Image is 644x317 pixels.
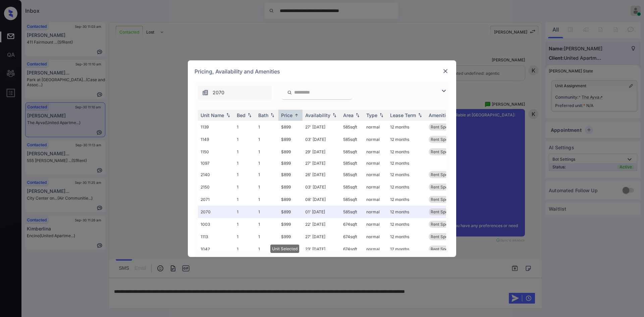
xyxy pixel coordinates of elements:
[364,181,387,193] td: normal
[431,234,457,239] span: Rent Special 1
[387,133,426,146] td: 12 months
[278,133,303,146] td: $899
[198,193,234,206] td: 2071
[303,230,340,243] td: 27' [DATE]
[234,133,256,146] td: 1
[278,146,303,158] td: $899
[340,146,364,158] td: 585 sqft
[198,218,234,230] td: 1003
[303,218,340,230] td: 22' [DATE]
[234,181,256,193] td: 1
[256,181,278,193] td: 1
[256,218,278,230] td: 1
[364,230,387,243] td: normal
[303,206,340,218] td: 01' [DATE]
[303,158,340,168] td: 27' [DATE]
[278,158,303,168] td: $899
[431,149,457,154] span: Rent Special 1
[340,181,364,193] td: 585 sqft
[234,193,256,206] td: 1
[340,133,364,146] td: 585 sqft
[431,222,457,227] span: Rent Special 1
[234,158,256,168] td: 1
[198,230,234,243] td: 1113
[256,168,278,181] td: 1
[256,133,278,146] td: 1
[340,206,364,218] td: 585 sqft
[198,206,234,218] td: 2070
[198,243,234,255] td: 1042
[417,113,423,117] img: sorting
[340,168,364,181] td: 585 sqft
[198,158,234,168] td: 1097
[213,89,224,96] span: 2070
[364,218,387,230] td: normal
[364,146,387,158] td: normal
[269,113,276,117] img: sorting
[431,137,457,142] span: Rent Special 1
[237,112,246,118] div: Bed
[343,112,354,118] div: Area
[278,193,303,206] td: $899
[287,90,292,96] img: icon-zuma
[198,181,234,193] td: 2150
[234,243,256,255] td: 1
[198,146,234,158] td: 1150
[256,230,278,243] td: 1
[293,113,300,118] img: sorting
[303,168,340,181] td: 26' [DATE]
[256,158,278,168] td: 1
[198,168,234,181] td: 2140
[364,243,387,255] td: normal
[340,243,364,255] td: 674 sqft
[378,113,385,117] img: sorting
[442,68,449,74] img: close
[303,133,340,146] td: 03' [DATE]
[366,112,377,118] div: Type
[234,168,256,181] td: 1
[201,112,224,118] div: Unit Name
[387,121,426,133] td: 12 months
[387,218,426,230] td: 12 months
[234,146,256,158] td: 1
[303,193,340,206] td: 08' [DATE]
[387,158,426,168] td: 12 months
[303,181,340,193] td: 03' [DATE]
[431,184,457,190] span: Rent Special 1
[256,146,278,158] td: 1
[305,112,330,118] div: Availability
[278,206,303,218] td: $899
[246,113,253,117] img: sorting
[387,168,426,181] td: 12 months
[340,193,364,206] td: 585 sqft
[278,121,303,133] td: $899
[256,206,278,218] td: 1
[198,121,234,133] td: 1139
[387,146,426,158] td: 12 months
[387,193,426,206] td: 12 months
[387,206,426,218] td: 12 months
[340,121,364,133] td: 585 sqft
[431,172,457,177] span: Rent Special 1
[278,230,303,243] td: $999
[234,121,256,133] td: 1
[431,247,457,252] span: Rent Special 1
[354,113,361,117] img: sorting
[202,89,209,96] img: icon-zuma
[278,168,303,181] td: $899
[431,124,457,129] span: Rent Special 1
[303,146,340,158] td: 29' [DATE]
[364,133,387,146] td: normal
[429,112,451,118] div: Amenities
[234,218,256,230] td: 1
[256,243,278,255] td: 1
[234,206,256,218] td: 1
[431,197,457,202] span: Rent Special 1
[256,193,278,206] td: 1
[364,206,387,218] td: normal
[431,209,457,214] span: Rent Special 1
[256,121,278,133] td: 1
[340,158,364,168] td: 585 sqft
[331,113,338,117] img: sorting
[340,218,364,230] td: 674 sqft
